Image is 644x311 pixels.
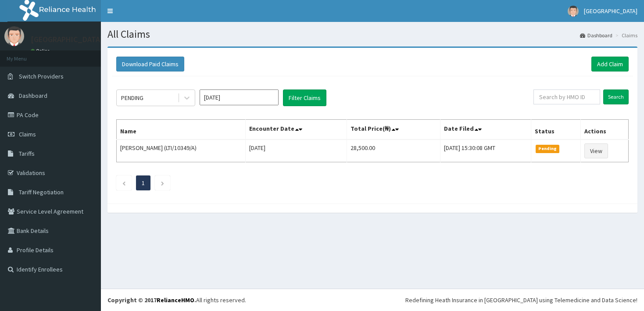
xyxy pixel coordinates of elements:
[584,143,608,158] a: View
[31,48,52,54] a: Online
[568,6,579,17] img: User Image
[19,92,47,100] span: Dashboard
[200,89,279,105] input: Select Month and Year
[580,120,628,140] th: Actions
[603,89,629,104] input: Search
[117,139,246,162] td: [PERSON_NAME] (LTI/10349/A)
[121,93,143,102] div: PENDING
[613,32,637,39] li: Claims
[440,139,531,162] td: [DATE] 15:30:08 GMT
[245,139,347,162] td: [DATE]
[122,179,126,187] a: Previous page
[107,29,637,40] h1: All Claims
[347,139,440,162] td: 28,500.00
[584,7,637,15] span: [GEOGRAPHIC_DATA]
[533,89,600,104] input: Search by HMO ID
[116,57,184,71] button: Download Paid Claims
[19,188,64,196] span: Tariff Negotiation
[347,120,440,140] th: Total Price(₦)
[157,296,194,304] a: RelianceHMO
[19,130,36,138] span: Claims
[142,179,145,187] a: Page 1 is your current page
[245,120,347,140] th: Encounter Date
[107,296,196,304] strong: Copyright © 2017 .
[531,120,580,140] th: Status
[405,296,637,304] div: Redefining Heath Insurance in [GEOGRAPHIC_DATA] using Telemedicine and Data Science!
[591,57,629,71] a: Add Claim
[31,36,103,43] p: [GEOGRAPHIC_DATA]
[536,145,560,153] span: Pending
[101,289,644,311] footer: All rights reserved.
[117,120,246,140] th: Name
[283,89,326,106] button: Filter Claims
[4,26,24,46] img: User Image
[19,150,35,157] span: Tariffs
[580,32,612,39] a: Dashboard
[19,72,64,80] span: Switch Providers
[161,179,165,187] a: Next page
[440,120,531,140] th: Date Filed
